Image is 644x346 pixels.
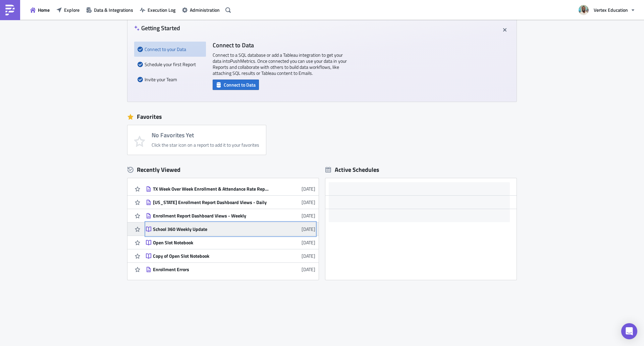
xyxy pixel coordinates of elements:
[302,199,315,206] time: 2025-09-02T15:39:03Z
[302,212,315,219] time: 2025-09-02T15:34:14Z
[146,249,315,262] a: Copy of Open Slot Notebook[DATE]
[152,142,259,148] div: Click the star icon on a report to add it to your favorites
[302,252,315,259] time: 2025-06-25T18:35:13Z
[153,226,270,232] div: School 360 Weekly Update
[137,5,179,15] button: Execution Log
[153,266,270,273] div: Enrollment Errors
[138,57,203,72] div: Schedule your first Report
[146,196,315,209] a: [US_STATE] Enrollment Report Dashboard Views - Daily[DATE]
[127,165,319,175] div: Recently Viewed
[213,42,347,49] h4: Connect to Data
[5,5,15,15] img: PushMetrics
[578,4,589,16] img: Avatar
[621,323,637,339] div: Open Intercom Messenger
[190,6,220,13] span: Administration
[302,239,315,246] time: 2025-06-27T17:15:56Z
[138,72,203,87] div: Invite your Team
[153,186,270,192] div: TX Week Over Week Enrollment & Attendance Rate Report
[302,185,315,192] time: 2025-09-08T15:56:08Z
[134,24,180,32] h4: Getting Started
[153,240,270,246] div: Open Slot Notebook
[179,5,223,15] button: Administration
[38,6,50,13] span: Home
[146,223,315,236] a: School 360 Weekly Update[DATE]
[148,6,175,13] span: Execution Log
[127,112,517,122] div: Favorites
[146,263,315,276] a: Enrollment Errors[DATE]
[213,52,347,76] p: Connect to a SQL database or add a Tableau integration to get your data into PushMetrics . Once c...
[575,3,639,17] button: Vertex Education
[83,5,137,15] button: Data & Integrations
[302,266,315,273] time: 2025-06-25T18:34:15Z
[146,236,315,249] a: Open Slot Notebook[DATE]
[213,81,259,88] a: Connect to Data
[594,6,628,13] span: Vertex Education
[213,80,259,90] button: Connect to Data
[64,6,79,13] span: Explore
[146,182,315,195] a: TX Week Over Week Enrollment & Attendance Rate Report[DATE]
[153,213,270,219] div: Enrollment Report Dashboard Views - Weekly
[27,5,53,15] button: Home
[138,42,203,57] div: Connect to your Data
[325,166,379,174] div: Active Schedules
[94,6,133,13] span: Data & Integrations
[153,199,270,205] div: [US_STATE] Enrollment Report Dashboard Views - Daily
[152,132,259,139] h4: No Favorites Yet
[224,81,256,88] span: Connect to Data
[302,226,315,233] time: 2025-08-20T18:54:22Z
[153,253,270,259] div: Copy of Open Slot Notebook
[146,209,315,222] a: Enrollment Report Dashboard Views - Weekly[DATE]
[53,5,83,15] button: Explore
